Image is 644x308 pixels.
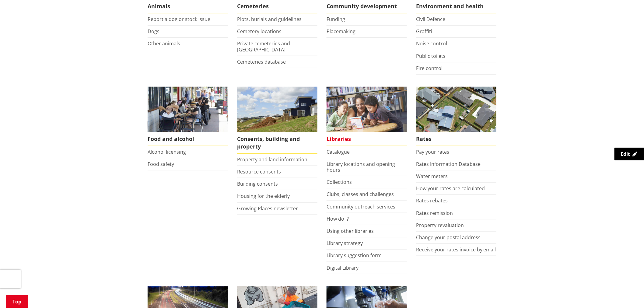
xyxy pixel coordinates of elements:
[6,295,28,308] a: Top
[621,151,630,157] span: Edit
[237,193,290,199] a: Housing for the elderly
[237,180,278,187] a: Building consents
[416,87,496,146] a: Pay your rates online Rates
[148,16,210,23] a: Report a dog or stock issue
[327,28,355,35] a: Placemaking
[327,215,349,222] a: How do I?
[327,252,382,259] a: Library suggestion form
[327,161,395,173] a: Library locations and opening hours
[416,53,446,59] a: Public toilets
[416,173,448,180] a: Water meters
[416,16,445,23] a: Civil Defence
[416,132,496,146] span: Rates
[416,65,443,72] a: Fire control
[148,40,180,47] a: Other animals
[237,205,298,212] a: Growing Places newsletter
[416,149,449,155] a: Pay your rates
[148,87,228,132] img: Food and Alcohol in the Waikato
[148,149,186,155] a: Alcohol licensing
[327,132,407,146] span: Libraries
[327,87,407,132] img: Waikato District Council libraries
[327,149,350,155] a: Catalogue
[148,161,174,167] a: Food safety
[237,132,317,154] span: Consents, building and property
[416,40,447,47] a: Noise control
[237,40,290,53] a: Private cemeteries and [GEOGRAPHIC_DATA]
[327,87,407,146] a: Library membership is free to everyone who lives in the Waikato district. Libraries
[416,222,464,229] a: Property revaluation
[416,234,481,241] a: Change your postal address
[614,148,644,160] a: Edit
[416,246,496,253] a: Receive your rates invoice by email
[416,197,448,204] a: Rates rebates
[327,179,352,185] a: Collections
[327,228,374,234] a: Using other libraries
[327,264,359,271] a: Digital Library
[237,168,281,175] a: Resource consents
[237,156,307,163] a: Property and land information
[148,87,228,146] a: Food and Alcohol in the Waikato Food and alcohol
[237,58,286,65] a: Cemeteries database
[237,28,282,35] a: Cemetery locations
[416,87,496,132] img: Rates-thumbnail
[148,28,159,35] a: Dogs
[327,16,345,23] a: Funding
[416,28,432,35] a: Graffiti
[327,191,394,198] a: Clubs, classes and challenges
[148,132,228,146] span: Food and alcohol
[327,240,363,247] a: Library strategy
[237,87,317,132] img: Land and property thumbnail
[616,282,638,304] iframe: Messenger Launcher
[327,203,395,210] a: Community outreach services
[416,185,485,192] a: How your rates are calculated
[237,87,317,154] a: New Pokeno housing development Consents, building and property
[416,210,453,216] a: Rates remission
[237,16,302,23] a: Plots, burials and guidelines
[416,161,481,167] a: Rates Information Database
